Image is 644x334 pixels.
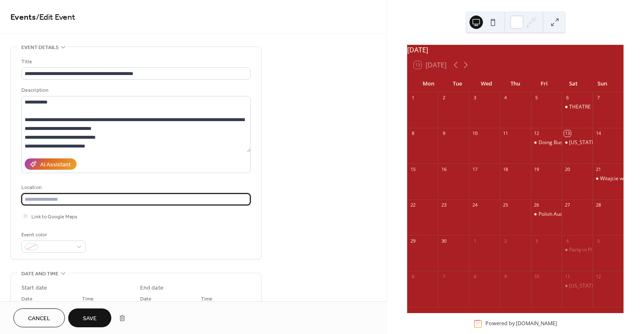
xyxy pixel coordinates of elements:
[441,95,447,101] div: 2
[503,273,509,280] div: 9
[407,45,623,55] div: [DATE]
[21,183,249,192] div: Location
[414,75,443,92] div: Mon
[562,246,593,254] div: Party in Pink Zumbathon - Ticketed Event
[564,238,570,244] div: 4
[503,130,509,137] div: 11
[485,320,557,327] div: Powered by
[534,95,540,101] div: 5
[31,212,77,221] span: Link to Google Maps
[21,230,84,239] div: Event color
[68,308,111,327] button: Save
[564,273,570,280] div: 11
[410,95,416,101] div: 1
[82,295,94,303] span: Time
[21,295,33,303] span: Date
[201,295,213,303] span: Time
[443,75,472,92] div: Tue
[501,75,530,92] div: Thu
[588,75,617,92] div: Sun
[595,273,601,280] div: 12
[595,95,601,101] div: 7
[539,211,634,218] div: Polish Australian Chamber of Commerce
[472,273,478,280] div: 8
[531,211,562,218] div: Polish Australian Chamber of Commerce
[13,308,65,327] button: Cancel
[503,238,509,244] div: 2
[472,130,478,137] div: 10
[410,202,416,208] div: 22
[562,139,593,146] div: Texas Dance & Social Club - Dance Part Ticketed Eveny
[472,95,478,101] div: 3
[534,202,540,208] div: 26
[503,166,509,172] div: 18
[83,314,97,323] span: Save
[503,202,509,208] div: 25
[36,9,75,26] span: / Edit Event
[441,273,447,280] div: 7
[140,284,164,293] div: End date
[531,139,562,146] div: Doing Business with Poland
[595,202,601,208] div: 28
[441,130,447,137] div: 9
[21,57,249,66] div: Title
[564,95,570,101] div: 6
[140,295,151,303] span: Date
[21,43,59,52] span: Event details
[10,9,36,26] a: Events
[595,130,601,137] div: 14
[534,166,540,172] div: 19
[564,130,570,137] div: 13
[559,75,588,92] div: Sat
[472,75,501,92] div: Wed
[410,130,416,137] div: 8
[530,75,559,92] div: Fri
[472,166,478,172] div: 17
[564,202,570,208] div: 27
[441,202,447,208] div: 23
[21,284,47,293] div: Start date
[21,269,59,278] span: Date and time
[410,166,416,172] div: 15
[472,202,478,208] div: 24
[593,175,623,182] div: Witajcie w Naszej Bajce - Kids Festival
[28,314,50,323] span: Cancel
[595,238,601,244] div: 5
[410,238,416,244] div: 29
[534,273,540,280] div: 10
[21,86,249,95] div: Description
[534,130,540,137] div: 12
[503,95,509,101] div: 4
[539,139,603,146] div: Doing Business with Poland
[40,161,71,169] div: AI Assistant
[410,273,416,280] div: 6
[564,166,570,172] div: 20
[472,238,478,244] div: 1
[441,238,447,244] div: 30
[562,282,593,290] div: Texas Dance & Social Club - Dance Part Ticketed Eveny
[595,166,601,172] div: 21
[516,320,557,327] a: [DOMAIN_NAME]
[25,158,77,170] button: AI Assistant
[534,238,540,244] div: 3
[441,166,447,172] div: 16
[562,104,593,111] div: THEATRE - Kolacja na dwie pary - Ticketed event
